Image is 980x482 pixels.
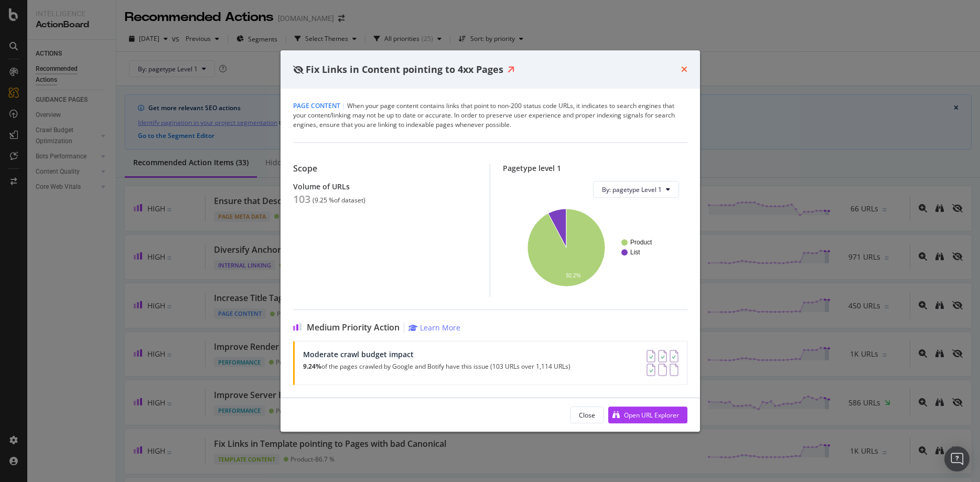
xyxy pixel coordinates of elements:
[420,323,460,333] div: Learn More
[511,206,679,288] svg: A chart.
[608,406,687,423] button: Open URL Explorer
[293,101,687,130] div: When your page content contains links that point to non-200 status code URLs, it indicates to sea...
[630,249,640,256] text: List
[306,63,503,76] span: Fix Links in Content pointing to 4xx Pages
[293,182,477,191] div: Volume of URLs
[307,323,400,333] span: Medium Priority Action
[566,273,580,279] text: 92.2%
[944,446,970,472] div: Open Intercom Messenger
[503,164,687,173] div: Pagetype level 1
[593,181,679,198] button: By: pagetype Level 1
[570,406,604,423] button: Close
[281,50,700,432] div: modal
[624,411,679,420] div: Open URL Explorer
[293,164,477,174] div: Scope
[579,411,595,420] div: Close
[293,101,340,110] span: Page Content
[602,185,662,194] span: By: pagetype Level 1
[408,323,460,333] a: Learn More
[630,239,652,247] text: Product
[313,197,365,204] div: ( 9.25 % of dataset )
[293,66,304,74] div: eye-slash
[681,63,687,77] div: times
[647,350,679,376] img: AY0oso9MOvYAAAAASUVORK5CYII=
[303,350,570,359] div: Moderate crawl budget impact
[303,363,570,370] p: of the pages crawled by Google and Botify have this issue (103 URLs over 1,114 URLs)
[342,101,346,110] span: |
[293,193,310,206] div: 103
[303,362,321,371] strong: 9.24%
